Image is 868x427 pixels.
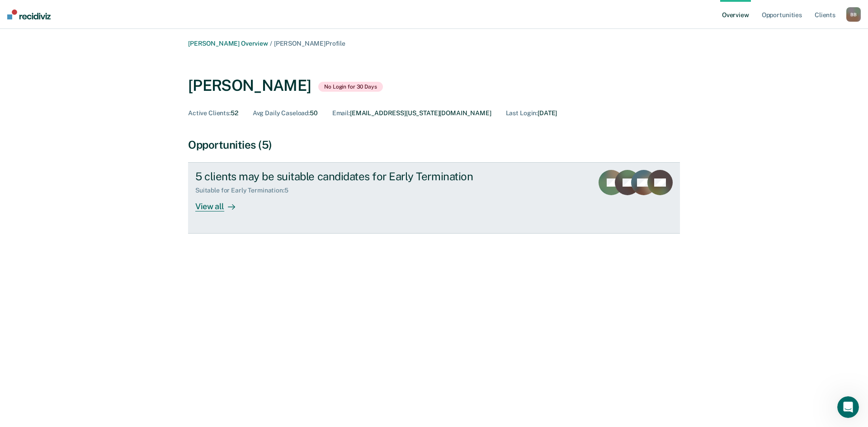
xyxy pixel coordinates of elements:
div: View all [195,194,246,212]
div: B B [846,7,861,22]
span: / [268,40,274,47]
span: Email : [332,109,350,117]
div: Opportunities (5) [188,138,680,151]
img: Recidiviz [7,9,51,19]
div: [PERSON_NAME] [188,76,311,95]
span: No Login for 30 Days [318,82,383,92]
div: 50 [253,109,318,117]
span: Active Clients : [188,109,231,117]
button: BB [846,7,861,22]
div: 52 [188,109,238,117]
span: Avg Daily Caseload : [253,109,310,117]
a: [PERSON_NAME] Overview [188,40,268,47]
div: Suitable for Early Termination : 5 [195,187,296,194]
iframe: Intercom live chat [837,396,859,418]
a: 5 clients may be suitable candidates for Early TerminationSuitable for Early Termination:5View all [188,162,680,234]
span: [PERSON_NAME] Profile [274,40,345,47]
div: [EMAIL_ADDRESS][US_STATE][DOMAIN_NAME] [332,109,491,117]
div: [DATE] [506,109,557,117]
div: 5 clients may be suitable candidates for Early Termination [195,170,513,183]
span: Last Login : [506,109,538,117]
